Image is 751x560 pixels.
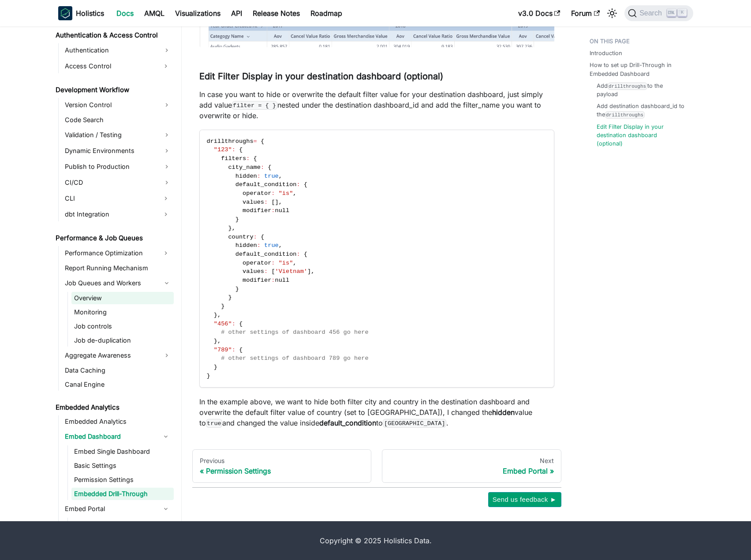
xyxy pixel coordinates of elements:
span: : [257,173,261,179]
span: : [246,155,250,162]
a: dbt Integration [62,207,158,221]
span: values [243,199,264,205]
span: "456" [214,321,232,327]
span: hidden [235,242,257,249]
a: CLI [62,191,158,205]
span: : [271,277,275,284]
span: } [214,338,217,344]
a: Introduction [590,49,622,57]
span: , [217,312,221,318]
span: = [254,138,257,145]
a: Roadmap [305,6,347,20]
span: : [232,321,235,327]
strong: default_condition [319,418,376,427]
h3: Edit Filter Display in your destination dashboard (optional) [199,71,554,82]
a: Embed Portal [71,518,174,530]
span: { [304,181,307,188]
span: , [293,190,296,197]
span: { [261,138,264,145]
span: [ [271,268,275,275]
a: Authentication & Access Control [53,29,174,41]
a: NextEmbed Portal [382,449,561,483]
span: { [239,146,243,153]
a: Embedded Drill-Through [71,488,174,500]
span: null [275,207,290,214]
span: : [296,181,300,188]
span: true [264,242,279,249]
span: } [228,225,232,231]
a: Job controls [71,320,174,332]
a: v3.0 Docs [513,6,566,20]
span: # other settings of dashboard 789 go here [221,355,368,362]
span: : [232,347,235,353]
a: Embed Single Dashboard [71,445,174,458]
p: In the example above, we want to hide both filter city and country in the destination dashboard a... [199,396,554,428]
a: Validation / Testing [62,128,174,142]
a: Development Workflow [53,84,174,96]
a: Dynamic Environments [62,144,174,158]
span: default_condition [235,181,297,188]
nav: Docs pages [192,449,561,483]
span: } [235,216,239,223]
span: null [275,277,290,284]
a: Embed Dashboard [62,429,158,444]
span: Search [637,9,667,17]
span: , [232,225,235,231]
span: : [264,268,268,275]
span: { [261,234,264,240]
span: { [239,347,243,353]
a: Job Queues and Workers [62,276,174,290]
span: drillthroughs [207,138,254,145]
span: : [261,164,264,171]
span: modifier [243,277,271,284]
a: Embedded Analytics [53,401,174,414]
div: Previous [200,457,364,465]
code: drillthroughs [605,111,645,119]
p: In case you want to hide or overwrite the default filter value for your destination dashboard, ju... [199,89,554,121]
a: Authentication [62,43,174,57]
span: : [232,146,235,153]
a: Embed Portal [62,502,158,516]
span: , [311,268,314,275]
a: Version Control [62,98,174,112]
span: "is" [279,190,293,197]
a: Report Running Mechanism [62,262,174,274]
span: } [235,286,239,292]
span: , [217,338,221,344]
span: "is" [279,260,293,266]
code: filter = { } [232,101,277,110]
span: { [254,155,257,162]
span: ] [307,268,311,275]
img: Holistics [58,6,72,20]
a: Aggregate Awareness [62,348,174,362]
span: } [214,364,217,370]
a: Job de-duplication [71,334,174,347]
span: [ [271,199,275,205]
button: Expand sidebar category 'Performance Optimization' [158,246,174,260]
span: , [279,242,282,249]
kbd: K [678,9,687,17]
span: : [257,242,261,249]
code: true [206,419,223,428]
span: Send us feedback ► [493,494,557,505]
div: Permission Settings [200,467,364,475]
button: Expand sidebar category 'dbt Integration' [158,207,174,221]
a: CI/CD [62,175,174,190]
span: values [243,268,264,275]
span: operator [243,260,271,266]
span: true [264,173,279,179]
span: { [304,251,307,258]
button: Collapse sidebar category 'Embed Dashboard' [158,429,174,444]
a: Overview [71,292,174,304]
span: ] [275,199,279,205]
div: Next [389,457,554,465]
a: Visualizations [170,6,226,20]
span: , [279,199,282,205]
a: Adddrillthroughsto the payload [597,82,684,98]
a: Performance Optimization [62,246,158,260]
a: Performance & Job Queues [53,232,174,244]
button: Send us feedback ► [488,492,561,507]
span: : [254,234,257,240]
span: : [264,199,268,205]
a: Forum [566,6,605,20]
